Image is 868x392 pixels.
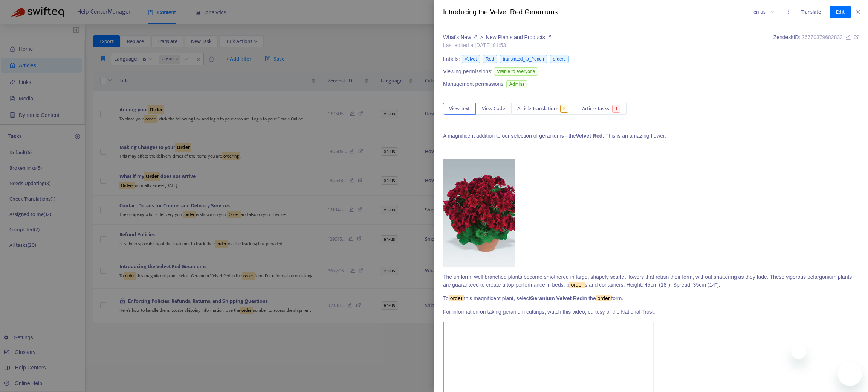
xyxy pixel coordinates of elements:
[791,344,806,359] iframe: Close message
[786,9,791,14] span: more
[612,105,621,113] span: 1
[517,105,559,113] span: Article Translations
[443,7,749,17] div: Introducing the Velvet Red Geraniums
[500,55,547,63] span: translated_to_french
[483,55,497,63] span: Red
[830,6,851,18] button: Edit
[550,55,569,63] span: orders
[838,362,862,386] iframe: Button to launch messaging window
[443,103,476,115] button: View Text
[443,273,859,289] p: The uniform, well branched plants become smothered in large, shapely scarlet flowers that retain ...
[773,33,859,49] div: Zendesk ID:
[582,105,609,113] span: Article Tasks
[576,133,603,139] strong: Velvet Red
[443,33,551,41] div: >
[486,34,551,40] a: New Plants and Products
[443,295,859,302] p: To this magnificent plant, select in the form.
[506,80,527,88] span: Admins
[795,6,827,18] button: Translate
[462,55,480,63] span: Velvet
[443,41,551,49] div: Last edited at [DATE] 01:53
[443,34,478,40] a: What's New
[449,295,464,301] sqkw: order
[443,80,505,88] span: Management permissions:
[560,105,569,113] span: 2
[569,282,585,288] sqkw: order
[482,105,505,113] span: View Code
[443,55,460,63] span: Labels:
[802,34,843,40] span: 26770379682833
[476,103,511,115] button: View Code
[801,8,821,16] span: Translate
[530,295,583,301] strong: Geranium Velvet Red
[855,9,861,15] span: close
[596,295,611,301] sqkw: order
[753,6,775,18] span: en-us
[836,8,845,16] span: Edit
[449,105,470,113] span: View Text
[443,308,859,316] p: For information on taking geranium cuttings, watch this video, curtesy of the National Trust.
[853,9,863,16] button: Close
[443,132,859,140] p: A magnificent addition to our selection of geraniums - the . This is an amazing flower.
[576,103,627,115] button: Article Tasks1
[511,103,576,115] button: Article Translations2
[785,6,792,18] button: more
[494,67,538,76] span: Visible to everyone
[443,159,515,267] img: Red flowering plant in a terracotta pot.
[443,68,492,76] span: Viewing permissions:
